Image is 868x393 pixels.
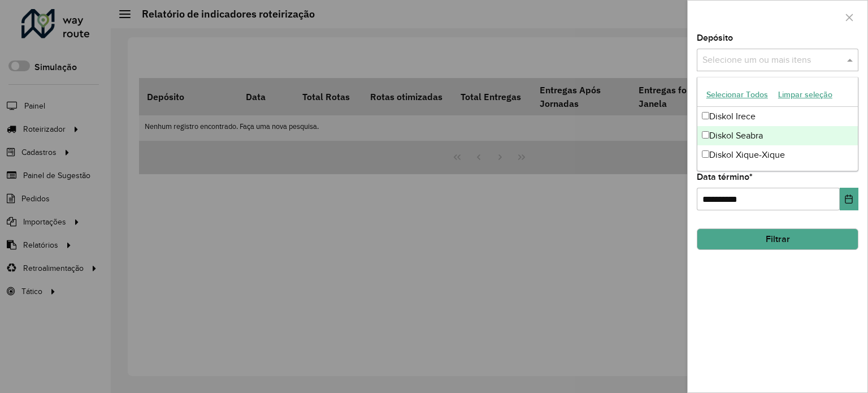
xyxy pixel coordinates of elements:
div: Diskol Irece [697,107,858,126]
button: Limpar seleção [773,86,837,103]
button: Choose Date [840,188,858,210]
div: Diskol Xique-Xique [697,145,858,165]
button: Selecionar Todos [701,86,773,103]
button: Filtrar [697,228,858,250]
ng-dropdown-panel: Options list [697,77,858,171]
label: Data término [697,170,753,184]
div: Diskol Seabra [697,126,858,145]
label: Depósito [697,31,733,45]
